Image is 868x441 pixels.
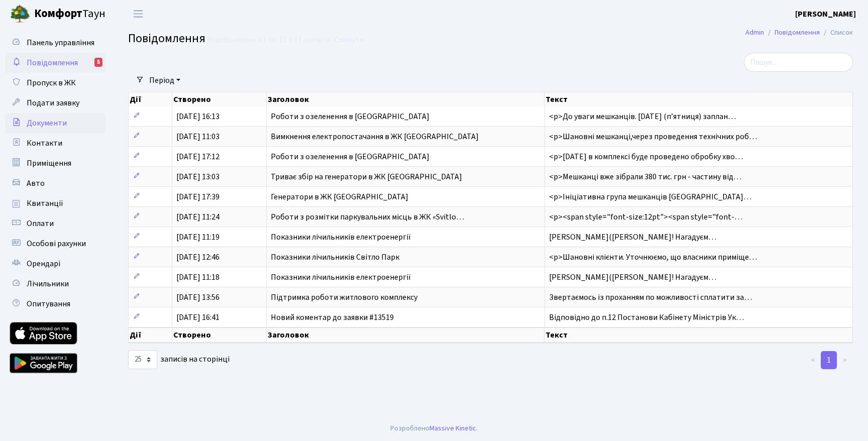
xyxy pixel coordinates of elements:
a: Скинути [334,35,364,45]
span: Новий коментар до заявки #13519 [271,312,394,323]
a: Період [145,72,184,89]
span: <p>Шановні клієнти. Уточнюємо, що власники приміще… [549,252,757,263]
span: [DATE] 17:39 [176,191,220,202]
span: [DATE] 11:19 [176,232,220,243]
span: Показники лічильників Світло Парк [271,252,399,263]
th: Створено [172,92,267,106]
span: Роботи з розмітки паркувальних місць в ЖК «Svitlo… [271,211,464,223]
a: Опитування [5,294,105,314]
a: Квитанції [5,193,105,213]
select: записів на сторінці [128,350,157,369]
span: Роботи з озеленення в [GEOGRAPHIC_DATA] [271,151,429,162]
span: Панель управління [27,37,94,48]
span: Вимкнення електропостачання в ЖК [GEOGRAPHIC_DATA] [271,131,479,142]
th: Заголовок [267,92,545,106]
span: Показники лічильників електроенергії [271,272,411,283]
a: Оплати [5,213,105,234]
div: Розроблено . [390,423,478,434]
span: [DATE] 13:56 [176,292,220,303]
span: Підтримка роботи житлового комплексу [271,292,417,303]
span: Оплати [27,218,54,229]
span: [DATE] 12:46 [176,252,220,263]
a: Панель управління [5,33,105,53]
label: записів на сторінці [128,350,230,369]
span: Особові рахунки [27,238,86,249]
span: Документи [27,118,67,129]
span: <p>До уваги мешканців. [DATE] (пʼятниця) заплан… [549,111,736,122]
span: <p>Ініціативна група мешканців [GEOGRAPHIC_DATA]… [549,191,751,202]
b: Комфорт [34,6,82,22]
span: Опитування [27,298,70,309]
a: Massive Kinetic [429,423,476,433]
th: Заголовок [267,327,545,343]
span: [DATE] 16:41 [176,312,220,323]
span: Пропуск в ЖК [27,77,76,88]
span: Відповідно до п.12 Постанови Кабінету Міністрів Ук… [549,312,744,323]
button: Переключити навігацію [126,6,151,22]
a: Особові рахунки [5,234,105,254]
a: 1 [821,351,837,369]
th: Текст [545,92,853,106]
th: Створено [172,327,267,343]
th: Дії [129,327,172,343]
span: [DATE] 13:03 [176,171,220,182]
span: Авто [27,178,45,189]
span: Триває збір на генератори в ЖК [GEOGRAPHIC_DATA] [271,171,462,182]
li: Список [820,27,853,38]
span: Лічильники [27,278,69,289]
span: <p>Мешканці вже зібрали 380 тис. грн - частину від… [549,171,741,182]
span: Генератори в ЖК [GEOGRAPHIC_DATA] [271,191,408,202]
img: logo.png [10,4,30,24]
span: [DATE] 11:24 [176,211,220,223]
a: Авто [5,173,105,193]
span: [DATE] 11:03 [176,131,220,142]
a: [PERSON_NAME] [795,8,856,20]
a: Документи [5,113,105,133]
span: Орендарі [27,258,60,269]
b: [PERSON_NAME] [795,9,856,20]
span: <p>[DATE] в комплексі буде проведено обробку хво… [549,151,743,162]
th: Дії [129,92,172,106]
th: Текст [545,327,853,343]
div: Відображено з 1 по 11 з 11 записів. [208,35,332,45]
a: Повідомлення5 [5,53,105,73]
a: Лічильники [5,274,105,294]
span: Таун [34,6,105,23]
a: Admin [745,27,764,38]
span: Повідомлення [27,57,78,68]
a: Пропуск в ЖК [5,73,105,93]
span: Подати заявку [27,97,79,108]
input: Пошук... [744,53,853,72]
nav: breadcrumb [730,22,868,43]
span: [PERSON_NAME]([PERSON_NAME]! Нагадуєм… [549,232,716,243]
span: Звертаємось із проханням по можливості сплатити за… [549,292,752,303]
span: Контакти [27,138,62,149]
span: Роботи з озеленення в [GEOGRAPHIC_DATA] [271,111,429,122]
span: <p><span style="font-size:12pt"><span style="font-… [549,211,742,223]
span: Приміщення [27,158,71,169]
span: Показники лічильників електроенергії [271,232,411,243]
span: [DATE] 16:13 [176,111,220,122]
a: Орендарі [5,254,105,274]
div: 5 [94,58,102,67]
span: [PERSON_NAME]([PERSON_NAME]! Нагадуєм… [549,272,716,283]
span: <p>Шановні мешканці,через проведення технічних роб… [549,131,757,142]
a: Контакти [5,133,105,153]
a: Подати заявку [5,93,105,113]
a: Повідомлення [775,27,820,38]
span: [DATE] 17:12 [176,151,220,162]
a: Приміщення [5,153,105,173]
span: Квитанції [27,198,63,209]
span: Повідомлення [128,30,205,47]
span: [DATE] 11:18 [176,272,220,283]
